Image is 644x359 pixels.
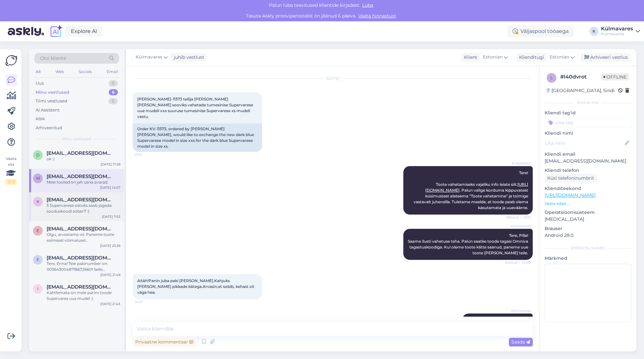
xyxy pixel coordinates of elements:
[550,75,553,80] span: l
[516,54,544,61] div: Klienditugi
[360,2,375,8] span: Luba
[601,73,629,80] span: Offline
[483,54,503,61] span: Estonian
[77,68,93,76] div: Socials
[589,27,598,36] div: K
[47,261,120,272] div: Tere, Enna! Teie pakinumber on: 00364300487186726601 Selle pakinumbriga saate vormistada smartpos...
[5,179,17,185] div: 2 / 3
[36,80,44,87] div: Uus
[36,98,67,104] div: Tiimi vestlused
[137,278,255,295] span: Aitäh!Panin juba paki [PERSON_NAME].Kahjuks [PERSON_NAME] pikkade kätega.Arvasin,et sobib, kehast...
[560,73,601,81] div: # l40dvrot
[47,179,120,185] div: Meie tooted on jah üsna avarad.
[133,338,196,346] div: Privaatne kommentaar
[545,167,631,174] p: Kliendi telefon
[581,53,630,62] div: Arhiveeri vestlus
[545,255,631,262] p: Märkmed
[47,174,114,179] span: marimix16@gmail.com
[545,158,631,164] p: [EMAIL_ADDRESS][DOMAIN_NAME]
[133,123,262,152] div: Order KV-11373, ordered by [PERSON_NAME] [PERSON_NAME], would like to exchange the new dark blue ...
[36,153,39,157] span: d
[108,98,118,104] div: 0
[545,110,631,116] p: Kliendi tag'id
[545,185,631,192] p: Klienditeekond
[545,201,631,206] p: Vaata edasi ...
[40,55,66,62] span: Otsi kliente
[545,100,631,106] div: Kliendi info
[601,26,633,31] div: Külmavares
[108,80,118,87] div: 0
[36,125,62,131] div: Arhiveeritud
[101,162,120,167] div: [DATE] 17:28
[36,89,69,96] div: Minu vestlused
[136,54,162,61] span: Külmavares
[36,107,60,113] div: AI Assistent
[505,260,531,265] span: Nähtud ✓ 14:00
[102,214,120,219] div: [DATE] 7:53
[65,26,103,37] a: Explore AI
[461,54,477,61] div: Klient
[54,68,65,76] div: Web
[356,13,398,19] a: Vaata hinnastust
[511,339,530,345] span: Saada
[49,25,63,38] img: explore-ai
[545,130,631,137] p: Kliendi nimi
[506,224,531,228] span: Külmavares
[100,272,120,277] div: [DATE] 21:49
[37,199,39,204] span: k
[100,243,120,248] div: [DATE] 23:36
[62,136,91,142] span: Minu vestlused
[47,255,114,261] span: enna.tlp@gmail.com
[47,226,114,232] span: enna.tlp@gmail.com
[5,156,17,185] div: Vaata siia
[545,245,631,251] div: [PERSON_NAME]
[36,176,40,181] span: m
[100,185,120,190] div: [DATE] 14:07
[5,54,17,67] img: Askly Logo
[545,225,631,232] p: Brauser
[47,156,120,162] div: ok :)
[550,54,569,61] span: Estonian
[545,192,595,198] a: [URL][DOMAIN_NAME]
[37,286,39,291] span: i
[545,151,631,158] p: Kliendi email
[506,308,531,313] span: Külmavares
[47,150,114,156] span: danguolesammal@gmail.com
[547,87,615,94] div: [GEOGRAPHIC_DATA], Sindi
[414,170,529,210] span: Tere! Toote vahetamiseks vajaliku info leiate siit: . Palun valige korduma kippuvatest küsimustes...
[135,152,159,157] span: 13:10
[100,301,120,306] div: [DATE] 21:43
[133,76,533,81] div: [DATE]
[545,140,624,147] input: Lisa nimi
[137,97,254,119] span: [PERSON_NAME]-11373 tellija [PERSON_NAME] [PERSON_NAME] sooviks vahetada tumesinise Supervarese u...
[105,68,119,76] div: Email
[545,232,631,239] p: Android 28.0
[47,284,114,290] span: info@info.ee
[545,216,631,223] p: [MEDICAL_DATA]
[109,89,118,96] div: 6
[135,300,159,304] span: 14:07
[47,290,120,301] div: Kahtlemata on meie parim toode Supervares uus mudel :)
[507,26,574,37] div: Väljaspool tööaega
[545,209,631,216] p: Operatsioonisüsteem
[601,26,640,37] a: KülmavaresKülmavares
[545,118,631,127] input: Lisa tag
[47,232,120,243] div: Olgu, arvestame nii. Paneme toote esimesel võimalusel [PERSON_NAME]. Hetkese seisuga peaks [PERSO...
[47,203,120,214] div: 5 Supervarese ostuks saab jagada sooduskoodi sober7 :)
[545,174,597,183] div: Küsi telefoninumbrit
[506,215,531,220] span: Nähtud ✓ 13:10
[34,68,42,76] div: All
[506,161,531,166] span: AI Assistent
[601,31,633,37] div: Külmavares
[36,116,45,122] div: Kõik
[47,197,114,203] span: kristiina@contriber.com
[37,257,39,262] span: e
[171,54,204,61] div: juhib vestlust
[37,228,39,233] span: e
